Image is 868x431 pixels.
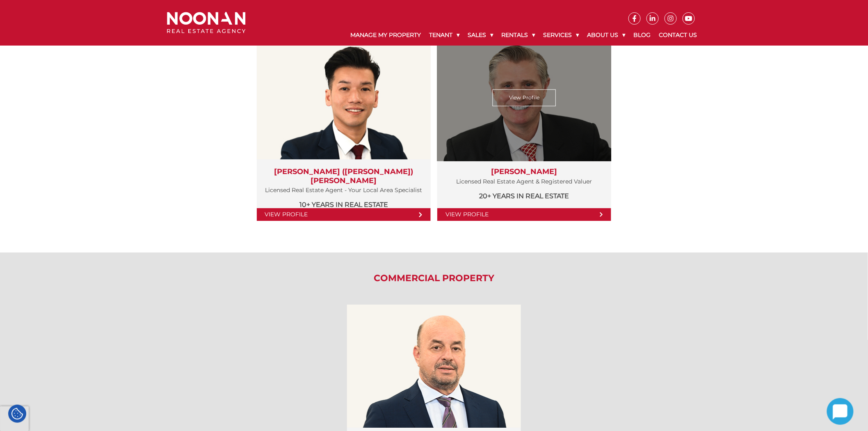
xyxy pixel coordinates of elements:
[437,208,611,221] a: View Profile
[493,89,556,106] a: View Profile
[655,25,701,46] a: Contact Us
[265,185,423,195] p: Licensed Real Estate Agent - Your Local Area Specialist
[167,12,246,34] img: Noonan Real Estate Agency
[257,208,431,221] a: View Profile
[265,167,423,185] h3: [PERSON_NAME] ([PERSON_NAME]) [PERSON_NAME]
[445,177,603,187] p: Licensed Real Estate Agent & Registered Valuer
[464,25,497,46] a: Sales
[445,191,603,201] p: 20+ years in Real Estate
[583,25,629,46] a: About Us
[445,167,603,177] h3: [PERSON_NAME]
[161,273,708,284] h2: Commercial Property
[425,25,464,46] a: Tenant
[8,405,26,423] div: Cookie Settings
[346,25,425,46] a: Manage My Property
[497,25,539,46] a: Rentals
[265,199,423,210] p: 10+ years in Real Estate
[629,25,655,46] a: Blog
[539,25,583,46] a: Services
